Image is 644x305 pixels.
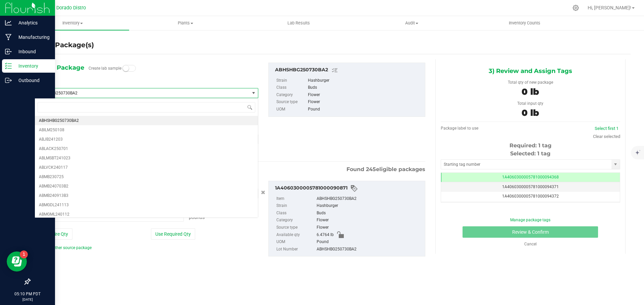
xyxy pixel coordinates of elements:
span: Inventory Counts [500,20,549,26]
div: ABHSHBG250730BA2 [317,195,422,203]
iframe: Resource center [7,251,27,272]
div: Buds [308,84,421,91]
span: Selected: 1 tag [510,150,550,157]
span: 1) New Package [35,63,84,73]
span: select [611,160,620,169]
label: Strain [276,77,307,84]
span: 0 lb [522,86,539,97]
span: 245 [366,166,376,172]
div: 1A4060300005781000090871 [275,184,422,193]
a: Lab Results [242,16,355,30]
a: Clear selected [593,134,620,139]
span: Plants [129,20,242,26]
a: Cancel [524,242,537,246]
p: Inventory [12,62,52,70]
span: Total input qty [517,101,543,106]
label: UOM [276,238,315,246]
label: Strain [276,202,315,210]
span: Lab Results [278,20,319,26]
span: Hi, [PERSON_NAME]! [588,5,631,10]
p: Outbound [12,76,52,84]
span: Found eligible packages [346,165,425,173]
span: ABHSHBG250730BA2 [38,91,238,95]
a: Inventory Counts [468,16,581,30]
span: select [250,88,258,98]
a: Audit [355,16,468,30]
label: Category [276,91,307,99]
label: Available qty [276,231,315,239]
h4: Create Package(s) [30,40,94,50]
label: Source type [276,224,315,231]
p: Inbound [12,48,52,56]
span: 1A4060300005781000094372 [502,194,559,199]
div: Flower [308,91,421,99]
span: 3) Review and Assign Tags [489,66,572,76]
div: Pound [308,106,421,113]
button: Cancel button [259,188,267,198]
button: Use Required Qty [151,228,195,240]
a: Plants [129,16,242,30]
a: Select first 1 [595,126,619,131]
span: El Dorado Distro [51,5,86,11]
span: 1A4060300005781000094368 [502,175,559,179]
span: Package label to use [441,126,478,131]
p: Analytics [12,19,52,27]
div: Pound [317,238,422,246]
span: 6.4764 lb [317,231,334,239]
label: UOM [276,106,307,113]
span: 1A4060300005781000094371 [502,184,559,189]
span: 0 lb [522,107,539,118]
div: Flower [317,224,422,231]
label: Create lab sample [89,63,121,73]
a: Inventory [16,16,129,30]
div: Hashburger [317,202,422,210]
div: Flower [308,98,421,106]
a: Add another source package [35,245,92,250]
div: Buds [317,210,422,217]
p: [DATE] [3,297,52,302]
label: Item [276,195,315,203]
p: Manufacturing [12,33,52,41]
inline-svg: Analytics [5,19,12,26]
span: Pounds [189,215,205,220]
div: ABHSHBG250730BA2 [317,246,422,253]
span: Total qty of new package [508,80,553,85]
label: Source type [276,98,307,106]
inline-svg: Inbound [5,48,12,55]
iframe: Resource center unread badge [20,250,28,258]
div: ABHSHBG250730BA2 [275,66,422,74]
div: Hashburger [308,77,421,84]
div: Manage settings [572,5,580,11]
inline-svg: Inventory [5,63,12,69]
button: Review & Confirm [463,226,598,238]
p: 05:10 PM PDT [3,291,52,297]
span: Inventory [16,20,129,26]
span: Audit [356,20,468,26]
label: Category [276,217,315,224]
div: Flower [317,217,422,224]
input: Starting tag number [441,160,611,169]
a: Manage package tags [510,218,550,222]
label: Class [276,84,307,91]
label: Class [276,210,315,217]
inline-svg: Manufacturing [5,34,12,41]
label: Lot Number [276,246,315,253]
span: Required: 1 tag [509,142,551,149]
inline-svg: Outbound [5,77,12,84]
